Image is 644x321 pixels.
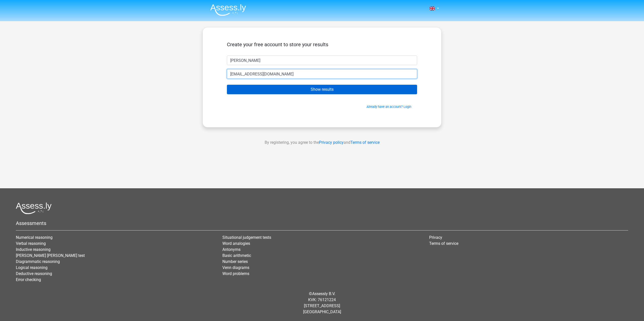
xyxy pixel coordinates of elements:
[227,85,417,94] input: Show results
[210,4,246,16] img: Assessly
[429,235,442,240] a: Privacy
[319,140,344,145] a: Privacy policy
[367,105,411,109] a: Already have an account? Login
[16,265,48,270] a: Logical reasoning
[222,241,250,246] a: Word analogies
[16,277,41,282] a: Error checking
[227,41,417,48] h5: Create your free account to store your results
[312,291,335,296] a: Assessly B.V.
[222,247,240,252] a: Antonyms
[222,259,248,264] a: Number series
[16,202,52,214] img: Assessly logo
[350,140,380,145] a: Terms of service
[16,259,60,264] a: Diagrammatic reasoning
[429,241,458,246] a: Terms of service
[16,241,46,246] a: Verbal reasoning
[222,265,249,270] a: Venn diagrams
[16,235,53,240] a: Numerical reasoning
[227,56,417,65] input: First name
[222,271,249,276] a: Word problems
[12,287,632,319] div: © KVK: 76121224 [STREET_ADDRESS] [GEOGRAPHIC_DATA]
[16,271,52,276] a: Deductive reasoning
[227,69,417,79] input: Email
[16,247,51,252] a: Inductive reasoning
[16,253,85,258] a: [PERSON_NAME] [PERSON_NAME] test
[16,220,628,226] h5: Assessments
[222,235,271,240] a: Situational judgement tests
[222,253,251,258] a: Basic arithmetic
